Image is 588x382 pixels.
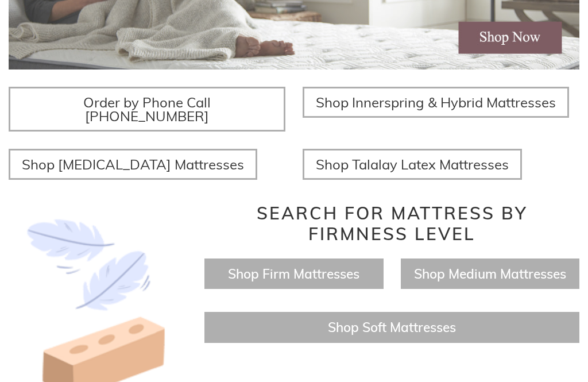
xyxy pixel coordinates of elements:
[22,156,244,173] span: Shop [MEDICAL_DATA] Mattresses
[228,266,359,283] a: Shop Firm Mattresses
[9,87,285,132] a: Order by Phone Call [PHONE_NUMBER]
[303,87,569,118] a: Shop Innerspring & Hybrid Mattresses
[316,156,509,173] span: Shop Talalay Latex Mattresses
[303,149,522,180] a: Shop Talalay Latex Mattresses
[257,203,528,245] span: Search for Mattress by Firmness Level
[328,319,456,336] a: Shop Soft Mattresses
[414,266,566,283] a: Shop Medium Mattresses
[9,149,257,180] a: Shop [MEDICAL_DATA] Mattresses
[316,94,556,111] span: Shop Innerspring & Hybrid Mattresses
[83,94,211,125] span: Order by Phone Call [PHONE_NUMBER]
